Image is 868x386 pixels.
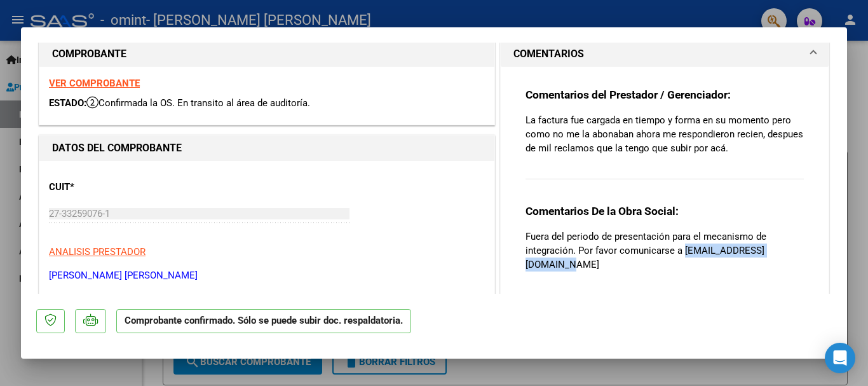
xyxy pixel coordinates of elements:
strong: Comentarios del Prestador / Gerenciador: [526,88,731,101]
a: VER COMPROBANTE [49,78,140,89]
p: Fuera del periodo de presentación para el mecanismo de integración. Por favor comunicarse a [EMAI... [526,230,804,272]
span: Confirmada la OS. En transito al área de auditoría. [86,97,310,109]
p: [PERSON_NAME] [PERSON_NAME] [49,268,485,283]
span: ANALISIS PRESTADOR [49,246,146,258]
div: COMENTARIOS [501,67,829,329]
strong: COMPROBANTE [52,48,126,60]
h1: COMENTARIOS [513,46,584,62]
p: Comprobante confirmado. Sólo se puede subir doc. respaldatoria. [116,309,411,334]
div: Open Intercom Messenger [825,343,855,373]
p: La factura fue cargada en tiempo y forma en su momento pero como no me la abonaban ahora me respo... [526,113,804,155]
p: CUIT [49,180,180,195]
span: ESTADO: [49,97,86,109]
strong: DATOS DEL COMPROBANTE [52,142,182,154]
strong: Comentarios De la Obra Social: [526,205,679,217]
mat-expansion-panel-header: COMENTARIOS [501,41,829,67]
